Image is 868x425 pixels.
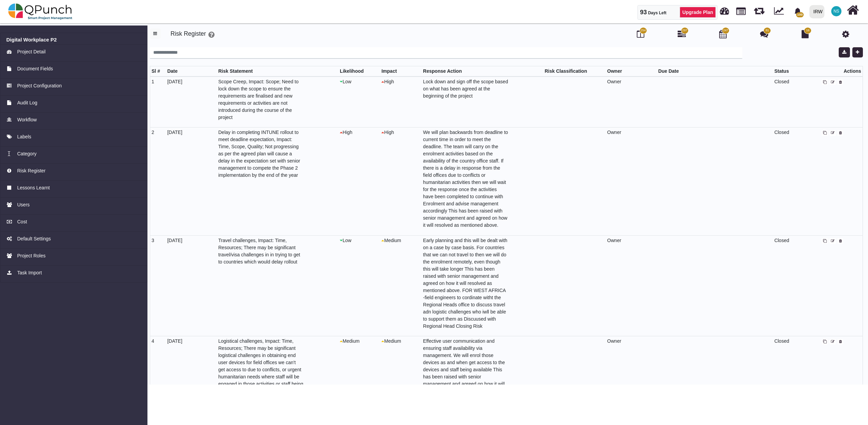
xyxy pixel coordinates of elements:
[340,78,367,85] p: Low
[607,129,641,136] p: Owner
[766,28,769,33] span: 81
[802,30,809,38] i: Document Library
[545,68,604,75] div: Risk Classification
[773,128,798,235] td: Closed
[648,11,666,15] span: Days Left
[708,66,773,76] th: Tasks
[607,78,641,85] p: Owner
[678,33,686,38] a: 297
[17,201,30,208] span: Users
[773,76,798,128] td: Closed
[796,12,803,17] span: 100
[381,68,420,75] div: Impact
[208,31,215,40] a: Help
[423,237,508,330] p: Early planning and this will be dealt with on a case by case basis. For countries that we can not...
[607,68,655,75] div: Owner
[423,338,508,402] p: Effective user communication and ensuring staff availability via management. We will enrol those ...
[17,167,45,174] span: Risk Register
[381,237,409,244] p: Medium
[771,0,790,23] div: Dynamic Report
[167,237,201,244] p: [DATE]
[17,82,62,89] span: Project Configuration
[682,28,687,33] span: 297
[720,4,729,14] span: Dashboard
[17,48,45,55] span: Project Detail
[381,78,409,85] p: High
[17,184,50,191] span: Lessons Learnt
[799,68,861,75] div: Actions
[760,30,768,38] i: Punch Discussion
[218,68,337,75] div: Risk Statement
[17,150,36,157] span: Category
[218,237,303,266] p: Travel challenges, Impact: Time, Resources; There may be significant travel/visa challenges in in...
[640,9,647,16] span: 93
[150,336,166,408] td: 4
[340,338,367,345] p: Medium
[17,65,53,72] span: Document Fields
[171,29,206,38] h5: Risk Register
[17,116,36,123] span: Workflow
[167,68,215,75] div: Date
[831,6,841,16] span: Nadeem Sheikh
[340,237,367,244] p: Low
[152,68,164,75] div: Sl #
[641,28,646,33] span: 254
[340,68,379,75] div: Likelihood
[8,1,73,22] img: qpunch-sp.fa6292f.png
[17,235,51,242] span: Default Settings
[167,129,201,136] p: [DATE]
[607,338,641,345] p: Owner
[736,4,746,15] span: Projects
[637,30,644,38] i: Board
[17,218,27,225] span: Cost
[773,235,798,336] td: Closed
[6,37,141,43] a: Digital Workplace P2
[167,338,201,345] p: [DATE]
[150,128,166,235] td: 2
[381,129,409,136] p: High
[150,235,166,336] td: 3
[17,99,37,106] span: Audit Log
[17,269,42,276] span: Task Import
[792,5,804,17] div: Notification
[658,68,706,75] div: Due Date
[17,252,45,259] span: Project Roles
[834,9,839,13] span: NS
[17,133,31,140] span: Labels
[423,78,508,100] p: Lock down and sign off the scope based on what has been agreed at the beginning of the project
[806,28,809,33] span: 16
[218,129,303,179] p: Delay in completing INTUNE rollout to meet deadline expectation, Impact: Time, Scope, Quality; No...
[218,338,303,402] p: Logistical challenges, Impact: Time, Resources; There may be significant logistical challenges in...
[678,30,686,38] i: Gantt
[340,129,367,136] p: High
[774,68,796,75] div: Status
[150,76,166,128] td: 1
[827,0,846,22] a: NS
[754,3,764,15] span: Releases
[680,7,716,18] a: Upgrade Plan
[794,8,801,15] svg: bell fill
[814,6,823,18] div: IRW
[806,0,827,23] a: IRW
[381,338,409,345] p: Medium
[773,336,798,408] td: Closed
[719,30,727,38] i: Calendar
[723,28,728,33] span: 247
[790,0,807,22] a: bell fill100
[423,68,542,75] div: Response Action
[167,78,201,85] p: [DATE]
[847,4,859,17] i: Home
[218,78,303,121] p: Scope Creep, Impact: Scope; Need to lock down the scope to ensure the requirements are finalised ...
[607,237,641,244] p: Owner
[423,129,508,229] p: We will plan backwards from deadline to current time in order to meet the deadline. The team will...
